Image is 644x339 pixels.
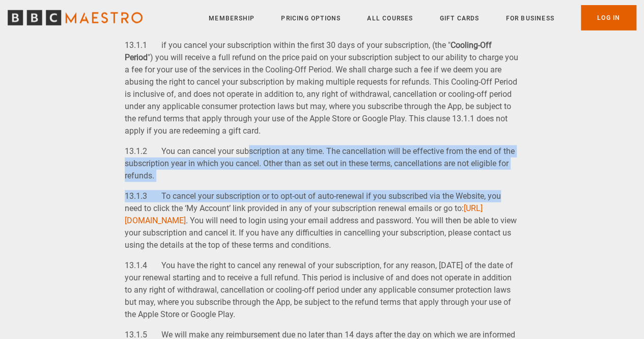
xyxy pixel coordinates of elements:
p: 13.1.2 You can cancel your subscription at any time. The cancellation will be effective from the ... [125,145,519,182]
a: Pricing Options [281,13,341,23]
nav: Primary [209,5,636,31]
svg: BBC Maestro [8,10,143,25]
a: [URL][DOMAIN_NAME] [125,203,483,225]
p: 13.1.4 You have the right to cancel any renewal of your subscription, for any reason, [DATE] of t... [125,259,519,321]
a: Log In [581,5,636,31]
a: For business [506,13,554,23]
a: Membership [209,13,255,23]
strong: Cooling-Off Period [125,40,492,62]
p: 13.1.3 To cancel your subscription or to opt-out of auto-renewal if you subscribed via the Websit... [125,190,519,251]
p: 13.1.1 if you cancel your subscription within the first 30 days of your subscription, (the " ") y... [125,39,519,137]
a: All Courses [367,13,413,23]
a: Gift Cards [439,13,479,23]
